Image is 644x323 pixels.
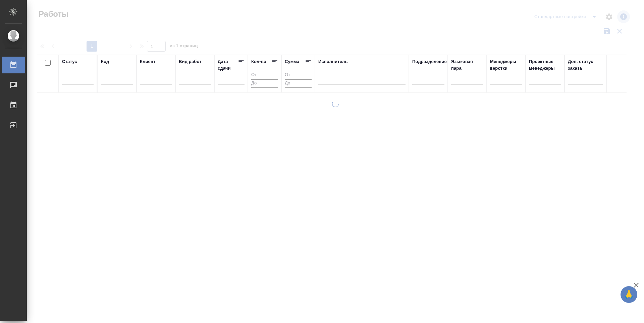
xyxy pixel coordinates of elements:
div: Исполнитель [318,58,348,65]
input: От [251,71,278,79]
div: Кол-во [251,58,266,65]
div: Доп. статус заказа [568,58,603,72]
div: Менеджеры верстки [490,58,522,72]
div: Статус [62,58,77,65]
input: От [285,71,312,79]
input: До [285,79,312,88]
input: До [251,79,278,88]
div: Дата сдачи [218,58,238,72]
div: Подразделение [412,58,447,65]
div: Код [101,58,109,65]
div: Клиент [140,58,155,65]
button: 🙏 [621,286,637,303]
div: Проектные менеджеры [529,58,561,72]
div: Вид работ [179,58,202,65]
span: 🙏 [623,287,635,302]
div: Сумма [285,58,299,65]
div: Языковая пара [451,58,483,72]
